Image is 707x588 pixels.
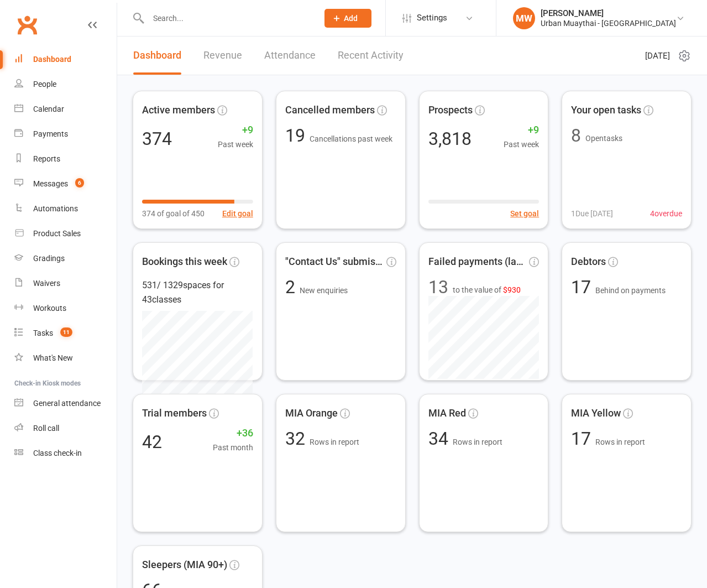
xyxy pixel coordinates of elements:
[33,154,60,163] div: Reports
[142,278,253,306] div: 531 / 1329 spaces for 43 classes
[133,37,181,75] a: Dashboard
[213,425,253,441] span: +36
[428,405,466,422] span: MIA Red
[285,254,384,270] span: "Contact Us" submissions
[504,122,539,138] span: +9
[571,127,581,144] div: 8
[142,102,215,118] span: Active members
[218,138,253,150] span: Past week
[338,37,404,75] a: Recent Activity
[585,134,622,143] span: Open tasks
[33,304,66,313] div: Workouts
[14,391,117,416] a: General attendance kiosk mode
[14,221,117,246] a: Product Sales
[417,6,447,30] span: Settings
[142,405,207,422] span: Trial members
[285,428,310,449] span: 32
[571,102,641,118] span: Your open tasks
[571,277,595,298] span: 17
[510,207,539,220] button: Set goal
[33,105,64,113] div: Calendar
[33,353,73,362] div: What's New
[33,424,59,433] div: Roll call
[453,284,521,296] span: to the value of
[218,122,253,138] span: +9
[645,49,670,63] span: [DATE]
[428,278,448,296] div: 13
[541,18,676,28] div: Urban Muaythai - [GEOGRAPHIC_DATA]
[14,47,117,72] a: Dashboard
[13,11,41,39] a: Clubworx
[33,55,71,64] div: Dashboard
[33,80,56,89] div: People
[33,129,68,138] div: Payments
[203,37,242,75] a: Revenue
[595,286,666,295] span: Behind on payments
[33,204,78,213] div: Automations
[14,246,117,271] a: Gradings
[142,254,227,270] span: Bookings this week
[650,207,682,220] span: 4 overdue
[571,254,606,270] span: Debtors
[14,321,117,346] a: Tasks 11
[264,37,316,75] a: Attendance
[14,196,117,221] a: Automations
[142,130,172,148] div: 374
[14,271,117,296] a: Waivers
[142,557,227,573] span: Sleepers (MIA 90+)
[14,122,117,147] a: Payments
[428,130,472,148] div: 3,818
[142,433,162,451] div: 42
[344,14,358,23] span: Add
[571,405,621,422] span: MIA Yellow
[571,428,595,449] span: 17
[541,8,676,18] div: [PERSON_NAME]
[33,399,101,408] div: General attendance
[14,97,117,122] a: Calendar
[75,178,84,188] span: 6
[285,125,310,146] span: 19
[33,179,68,188] div: Messages
[33,279,60,288] div: Waivers
[285,405,338,422] span: MIA Orange
[14,171,117,196] a: Messages 6
[213,441,253,454] span: Past month
[428,254,527,270] span: Failed payments (last 30d)
[453,438,502,446] span: Rows in report
[324,9,371,28] button: Add
[285,102,375,118] span: Cancelled members
[222,207,253,220] button: Edit goal
[504,138,539,150] span: Past week
[428,428,453,449] span: 34
[14,72,117,97] a: People
[33,229,81,238] div: Product Sales
[33,329,53,337] div: Tasks
[14,441,117,466] a: Class kiosk mode
[571,207,613,220] span: 1 Due [DATE]
[14,296,117,321] a: Workouts
[60,327,72,337] span: 11
[145,11,310,26] input: Search...
[33,254,65,263] div: Gradings
[14,147,117,171] a: Reports
[14,346,117,371] a: What's New
[285,277,300,298] span: 2
[14,416,117,441] a: Roll call
[503,285,521,294] span: $930
[142,207,205,220] span: 374 of goal of 450
[513,7,535,29] div: MW
[33,449,82,457] div: Class check-in
[310,134,392,143] span: Cancellations past week
[595,438,645,446] span: Rows in report
[300,286,348,295] span: New enquiries
[428,102,473,118] span: Prospects
[310,438,359,446] span: Rows in report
